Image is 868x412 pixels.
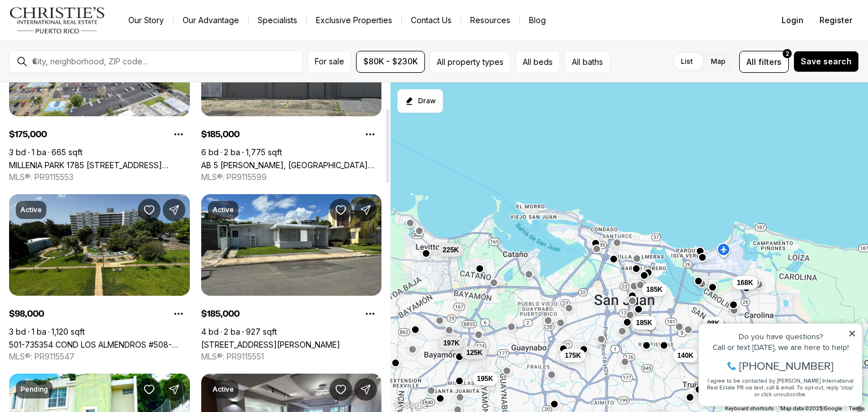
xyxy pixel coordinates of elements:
[307,51,351,73] button: For sale
[442,246,459,255] span: 225K
[354,199,377,221] button: Share Property
[9,160,190,170] a: MILLENIA PARK 1785 CALLE J. FERRER Y FERRER 100 #Apt 1101, SAN JUAN, PR PR, 00921
[9,7,106,34] img: logo
[515,51,560,73] button: All beds
[793,51,859,72] button: Save search
[359,303,381,325] button: Property options
[439,336,464,350] button: 197K
[646,285,662,294] span: 185K
[631,315,657,329] button: 185K
[466,348,483,357] span: 125K
[462,345,487,359] button: 125K
[173,12,248,28] a: Our Advantage
[636,318,652,327] span: 185K
[307,12,401,28] a: Exclusive Properties
[12,36,163,44] div: Call or text [DATE], we are here to help!
[363,57,418,66] span: $80K - $230K
[782,16,804,25] span: Login
[443,339,459,348] span: 197K
[560,349,585,362] button: 175K
[429,51,511,73] button: All property types
[201,340,340,349] a: 56 CALLE, SAN JUAN PR, 00921
[20,385,48,394] p: Pending
[315,57,344,66] span: For sale
[356,51,425,73] button: $80K - $230K
[167,123,190,146] button: Property options
[819,16,852,25] span: Register
[438,243,463,257] button: 225K
[163,378,185,401] button: Share Property
[739,51,789,73] button: Allfilters2
[641,283,667,296] button: 185K
[520,12,555,28] a: Blog
[20,205,42,214] p: Active
[397,89,443,113] button: Start drawing
[359,123,381,146] button: Property options
[354,378,377,401] button: Share Property
[565,51,610,73] button: All baths
[565,351,581,360] span: 175K
[702,51,735,72] label: Map
[732,275,758,289] button: 168K
[138,378,160,401] button: Save Property: Portal de la Cumbres PRINCIPE
[747,56,756,68] span: All
[477,374,493,383] span: 195K
[212,385,234,394] p: Active
[46,53,141,64] span: [PHONE_NUMBER]
[785,49,789,58] span: 2
[163,199,185,221] button: Share Property
[402,12,461,28] button: Contact Us
[329,199,352,221] button: Save Property: 56 CALLE
[472,372,498,385] button: 195K
[677,350,693,360] span: 140K
[801,57,852,66] span: Save search
[12,25,163,33] div: Do you have questions?
[212,205,234,214] p: Active
[14,69,161,91] span: I agree to be contacted by [PERSON_NAME] International Real Estate PR via text, call & email. To ...
[672,348,698,362] button: 140K
[138,199,160,221] button: Save Property: 501-735354 COND LOS ALMENDROS #508-735354
[167,303,190,325] button: Property options
[813,9,859,32] button: Register
[775,9,810,32] button: Login
[9,340,190,349] a: 501-735354 COND LOS ALMENDROS #508-735354, SAN JUAN PR, 00924
[461,12,519,28] a: Resources
[201,160,382,170] a: AB 5 JULIO ANDINO, SAN JUAN PR, 00922
[737,278,753,287] span: 168K
[119,12,173,28] a: Our Story
[672,51,702,72] label: List
[249,12,306,28] a: Specialists
[758,56,782,68] span: filters
[329,378,352,401] button: Save Property: 8860 PASEO DEL REY #H-102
